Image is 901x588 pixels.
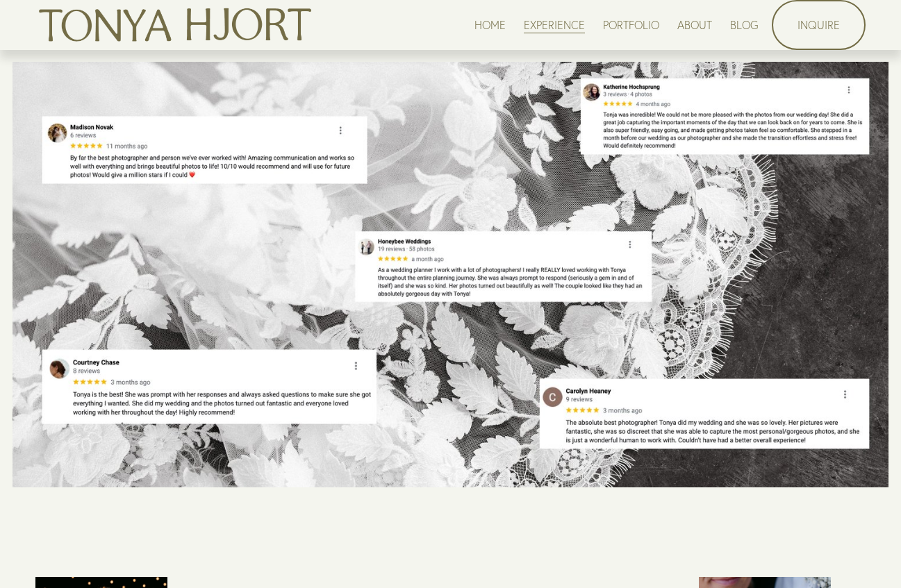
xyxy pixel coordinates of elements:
img: Tonya Hjort [35,2,315,48]
a: HOME [474,15,506,34]
a: PORTFOLIO [603,15,659,34]
a: EXPERIENCE [524,15,585,34]
a: ABOUT [677,15,712,34]
a: BLOG [730,15,759,34]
